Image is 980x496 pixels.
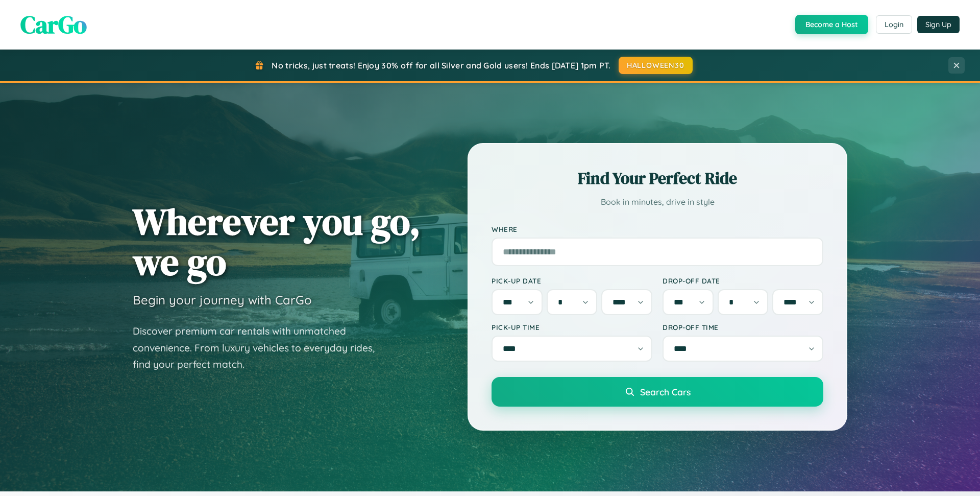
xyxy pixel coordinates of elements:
[492,225,823,233] label: Where
[272,60,610,70] span: No tricks, just treats! Enjoy 30% off for all Silver and Gold users! Ends [DATE] 1pm PT.
[492,167,823,190] h2: Find Your Perfect Ride
[133,201,421,282] h1: Wherever you go, we go
[917,16,960,33] button: Sign Up
[492,276,652,285] label: Pick-up Date
[876,15,912,34] button: Login
[619,57,693,74] button: HALLOWEEN30
[133,323,388,373] p: Discover premium car rentals with unmatched convenience. From luxury vehicles to everyday rides, ...
[492,377,823,407] button: Search Cars
[640,386,691,397] span: Search Cars
[20,8,87,41] span: CarGo
[492,195,823,209] p: Book in minutes, drive in style
[133,292,312,308] h3: Begin your journey with CarGo
[663,276,823,285] label: Drop-off Date
[795,15,868,34] button: Become a Host
[663,323,823,332] label: Drop-off Time
[492,323,652,332] label: Pick-up Time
